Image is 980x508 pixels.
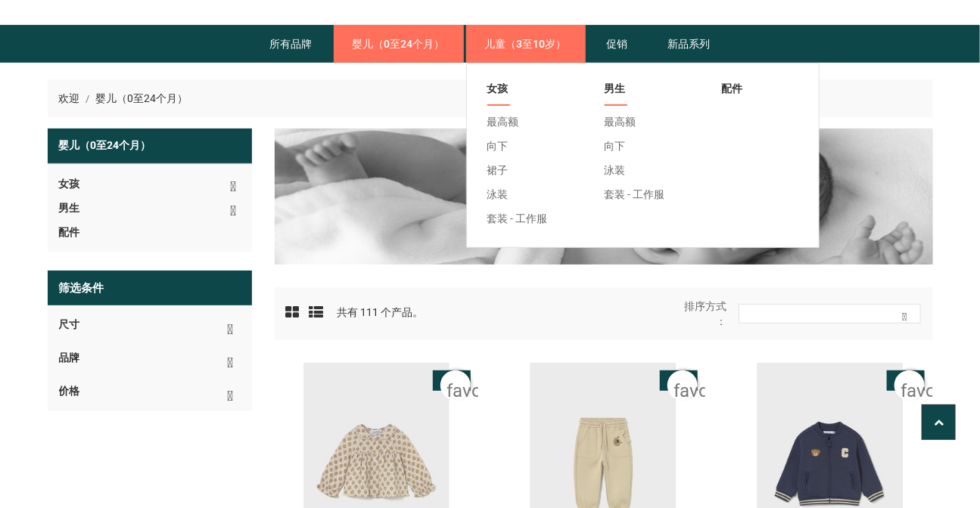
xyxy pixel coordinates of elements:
[228,322,234,338] font: 
[59,92,82,104] a: 欢迎
[588,25,647,63] a: 促销
[487,82,509,94] font: 女孩
[487,80,564,104] a: 女孩
[487,178,564,203] a: 泳装
[605,178,681,203] a: 套装 - 工作服
[59,196,241,220] a: 男生
[59,220,241,244] a: 配件
[487,154,564,178] a: 裙子
[485,38,567,50] font: 儿童（3至10岁）
[59,202,80,214] font: 男生
[605,140,626,152] font: 向下
[59,352,80,364] font: 品牌
[902,311,907,323] font: 
[670,375,688,386] font: 新的
[605,116,636,128] font: 最高额
[228,355,234,371] font: 
[59,281,104,295] font: 筛选条件
[231,178,237,194] font: 
[674,381,797,402] font: favorite_border
[487,188,509,200] font: 泳装
[894,370,925,401] button: favorite_border
[443,375,461,386] font: 新的
[334,25,464,63] a: 婴儿（0至24个月）
[605,106,681,130] a: 最高额
[649,25,730,63] a: 新品系列
[487,130,564,154] a: 向下
[59,226,80,238] font: 配件
[59,318,80,330] font: 尺寸
[59,178,80,190] font: 女孩
[275,129,933,265] img: Jojo&Co：婴儿服装及配饰 - 昂蒂布
[59,92,80,104] font: 欢迎
[338,306,424,318] font: 共有 111 个产品。
[96,92,188,104] a: 婴儿（0至24个月）
[605,130,681,154] a: 向下
[59,385,80,397] font: 价格
[722,82,743,94] font: 配件
[466,25,586,63] a: 儿童（3至10岁）
[228,389,234,404] font: 
[59,139,151,151] font: 婴儿（0至24个月）
[487,203,564,227] a: 套装 - 工作服
[353,38,445,50] font: 婴儿（0至24个月）
[487,116,519,128] font: 最高额
[251,25,331,63] a: 所有品牌
[897,375,915,386] font: 新的
[722,80,798,104] a: 配件
[668,38,711,50] font: 新品系列
[605,82,626,94] font: 男生
[487,140,509,152] font: 向下
[685,300,727,327] font: 排序方式 ：
[739,304,922,324] button: 
[667,370,698,401] button: favorite_border
[59,172,241,196] a: 女孩
[605,154,681,178] a: 泳装
[605,164,626,176] font: 泳装
[605,188,665,200] font: 套装 - 工作服
[446,381,570,402] font: favorite_border
[487,106,564,130] a: 最高额
[440,370,471,401] button: favorite_border
[270,38,313,50] font: 所有品牌
[487,212,548,225] font: 套装 - 工作服
[605,80,681,104] a: 男生
[607,38,628,50] font: 促销
[48,129,252,163] a: 婴儿（0至24个月）
[231,203,237,218] font: 
[487,164,509,176] font: 裙子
